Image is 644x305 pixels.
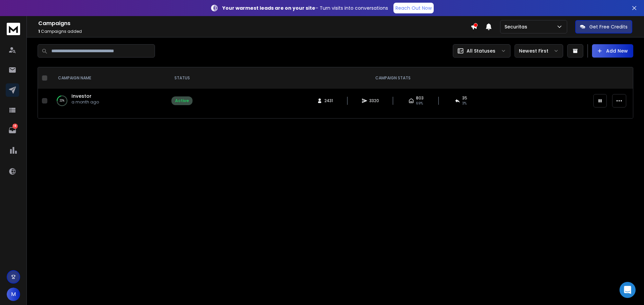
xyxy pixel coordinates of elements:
a: Reach Out Now [393,3,434,13]
span: 3320 [369,98,379,103]
p: 18 [12,124,18,129]
span: 803 [416,95,424,101]
strong: Your warmest leads are on your site [222,5,315,11]
button: Add New [592,44,633,58]
span: 69 % [416,101,423,106]
button: M [7,288,20,301]
p: Campaigns added [38,29,471,34]
button: Newest First [515,44,563,58]
span: 1 [38,28,40,34]
span: 2431 [324,98,333,103]
p: Securitas [504,23,530,30]
p: Get Free Credits [589,23,628,30]
img: logo [7,23,20,35]
span: 35 [462,95,467,101]
div: Active [175,98,189,103]
button: Get Free Credits [575,20,632,33]
div: Open Intercom Messenger [620,282,636,298]
p: – Turn visits into conversations [222,5,388,11]
p: a month ago [71,99,99,105]
th: CAMPAIGN STATS [197,67,589,89]
h1: Campaigns [38,19,471,27]
td: 22%Investora month ago [50,89,167,113]
a: Investor [71,93,92,99]
p: 22 % [60,97,64,104]
th: CAMPAIGN NAME [50,67,167,89]
p: All Statuses [467,48,495,54]
a: 18 [6,124,19,137]
span: 3 % [462,101,467,106]
p: Reach Out Now [395,5,432,11]
th: STATUS [167,67,197,89]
